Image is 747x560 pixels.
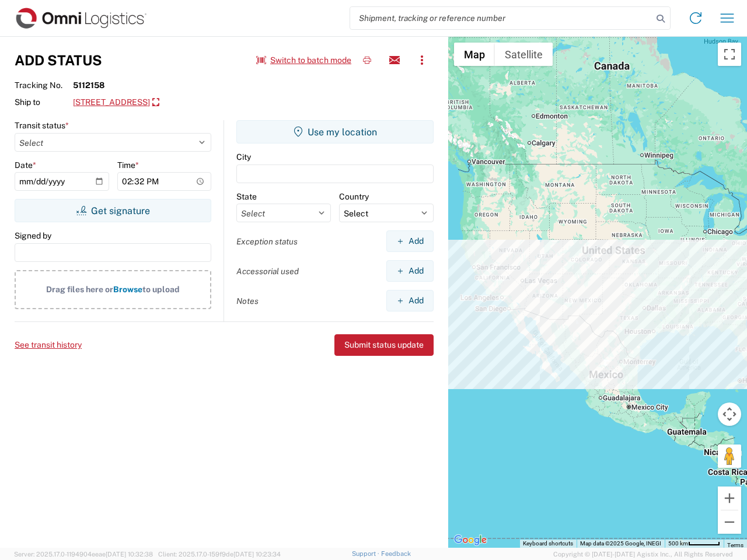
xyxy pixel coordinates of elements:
span: Client: 2025.17.0-159f9de [158,551,281,558]
label: Country [339,191,369,202]
label: Accessorial used [236,266,299,276]
button: Use my location [236,120,434,143]
img: Google [451,533,490,548]
button: Submit status update [334,334,434,356]
button: Show street map [454,43,495,66]
button: See transit history [15,335,82,355]
button: Switch to batch mode [256,51,351,70]
label: Date [15,160,36,170]
button: Map camera controls [718,402,741,426]
a: [STREET_ADDRESS] [73,93,159,113]
button: Map Scale: 500 km per 51 pixels [665,540,724,548]
button: Add [386,290,434,311]
button: Get signature [15,199,211,222]
input: Shipment, tracking or reference number [350,7,652,29]
span: Ship to [15,97,73,107]
button: Drag Pegman onto the map to open Street View [718,444,741,468]
a: Feedback [381,550,411,557]
strong: 5112158 [73,80,104,90]
span: [DATE] 10:32:38 [106,551,153,558]
button: Zoom out [718,510,741,534]
a: Support [352,550,381,557]
label: Notes [236,296,259,306]
label: Time [117,160,139,170]
span: to upload [142,285,180,294]
label: Exception status [236,236,298,247]
span: [DATE] 10:23:34 [233,551,281,558]
button: Show satellite imagery [495,43,553,66]
label: Transit status [15,120,69,131]
h3: Add Status [15,52,102,69]
button: Zoom in [718,487,741,510]
label: City [236,152,251,162]
span: Server: 2025.17.0-1194904eeae [14,551,153,558]
span: 500 km [668,540,688,547]
span: Browse [113,285,142,294]
button: Add [386,260,434,282]
span: Map data ©2025 Google, INEGI [580,540,661,547]
button: Add [386,230,434,252]
a: Open this area in Google Maps (opens a new window) [451,533,490,548]
span: Drag files here or [46,285,113,294]
button: Keyboard shortcuts [523,540,573,548]
label: State [236,191,257,202]
label: Signed by [15,230,51,241]
button: Toggle fullscreen view [718,43,741,66]
span: Tracking No. [15,80,73,90]
span: Copyright © [DATE]-[DATE] Agistix Inc., All Rights Reserved [553,549,733,559]
a: Terms [727,542,743,548]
